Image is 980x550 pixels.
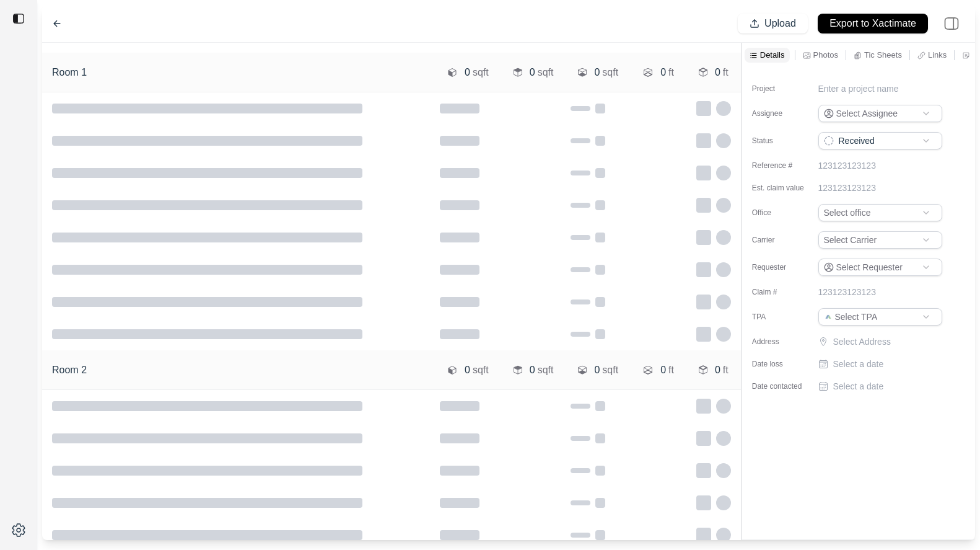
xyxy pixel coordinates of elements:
label: Assignee [752,109,814,118]
p: Details [760,50,785,60]
img: rectangle-floor.svg [514,365,522,375]
img: toggle sidebar [12,12,25,25]
p: 0 [660,65,666,80]
p: 0 [715,65,720,80]
p: Photos [813,50,838,60]
img: rectangle-floor-area.svg [643,366,653,375]
img: rectangle-floor.svg [514,68,522,77]
img: rectangle-roof.svg [578,365,587,375]
label: Carrier [752,235,814,245]
p: Select Address [833,335,945,348]
h1: Room 2 [52,363,87,378]
h1: Room 1 [52,65,87,80]
button: Export to Xactimate [818,14,928,33]
p: Enter a project name [818,82,899,95]
p: sqft [538,65,554,80]
p: ft [668,363,674,378]
p: 0 [530,363,535,378]
img: rectangle-roof-area.svg [699,68,707,77]
p: 123123123123 [818,182,876,194]
p: Select a date [833,380,884,393]
label: TPA [752,312,814,322]
label: Project [752,84,814,94]
label: Requester [752,262,814,272]
p: Select a date [833,358,884,370]
p: 0 [660,363,666,378]
label: Est. claim value [752,183,814,193]
button: Upload [738,14,808,33]
label: Reference # [752,161,814,171]
p: sqft [473,65,489,80]
p: ft [723,65,728,80]
img: right-panel.svg [938,10,965,37]
p: ft [668,65,674,80]
p: 0 [530,65,535,80]
label: Status [752,136,814,146]
p: 123123123123 [818,159,876,172]
p: 0 [465,363,470,378]
p: ft [723,363,728,378]
label: Claim # [752,287,814,297]
p: Export to Xactimate [829,17,916,31]
p: Upload [764,17,796,31]
img: rectangle-roof.svg [578,68,587,77]
p: 0 [594,65,600,80]
p: 0 [594,363,600,378]
p: Tic Sheets [864,50,902,60]
p: Links [928,50,947,60]
p: sqft [602,363,618,378]
p: 123123123123 [818,286,876,298]
label: Office [752,208,814,218]
img: rectangle-floor-area.svg [643,68,653,77]
label: Address [752,337,814,347]
p: sqft [473,363,489,378]
img: rectangle-roof-area.svg [699,365,707,375]
p: 0 [465,65,470,80]
p: sqft [538,363,554,378]
label: Date loss [752,359,814,369]
p: 0 [715,363,720,378]
p: sqft [602,65,618,80]
label: Date contacted [752,381,814,391]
